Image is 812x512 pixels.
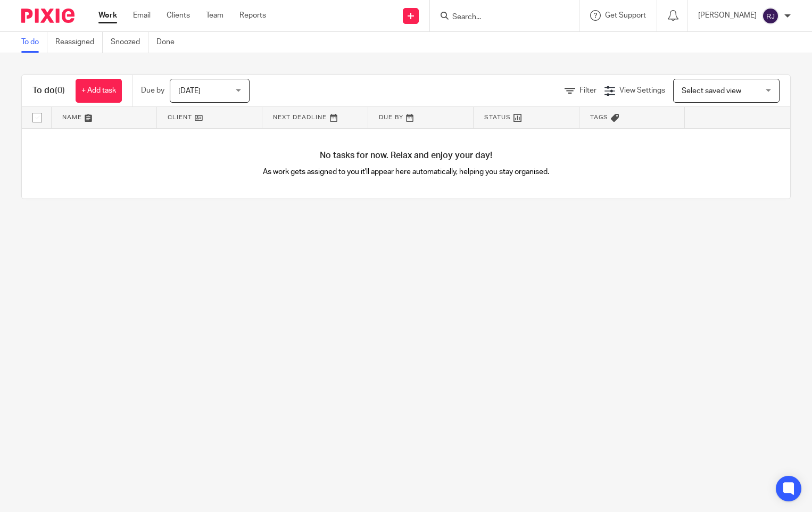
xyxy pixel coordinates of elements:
input: Search [451,13,547,22]
a: Clients [167,10,190,21]
span: [DATE] [178,87,201,95]
a: Reports [239,10,266,21]
a: Team [206,10,223,21]
a: Reassigned [55,32,103,53]
a: Work [98,10,117,21]
a: To do [21,32,47,53]
a: Email [133,10,151,21]
img: svg%3E [762,7,779,24]
span: Filter [579,87,596,94]
a: Done [156,32,183,53]
span: Tags [590,114,608,120]
h4: No tasks for now. Relax and enjoy your day! [22,150,790,161]
span: Select saved view [682,87,741,95]
span: View Settings [619,87,665,94]
img: Pixie [21,9,74,23]
a: + Add task [76,79,122,103]
span: (0) [55,86,65,95]
span: Get Support [605,12,646,19]
p: Due by [141,85,164,96]
a: Snoozed [111,32,148,53]
h1: To do [32,85,65,96]
p: [PERSON_NAME] [698,10,757,21]
p: As work gets assigned to you it'll appear here automatically, helping you stay organised. [214,167,598,177]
